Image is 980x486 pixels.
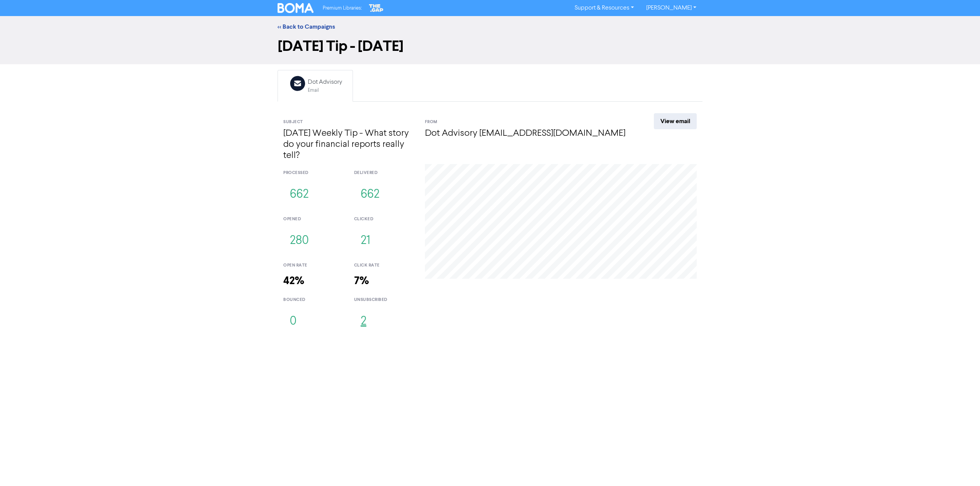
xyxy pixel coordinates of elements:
button: 280 [283,228,315,254]
div: delivered [354,170,413,176]
a: << Back to Campaigns [278,23,335,31]
button: 662 [283,182,315,207]
div: Subject [283,119,413,125]
h4: [DATE] Weekly Tip - What story do your financial reports really tell? [283,128,413,161]
button: 0 [283,309,303,334]
div: processed [283,170,343,176]
img: BOMA Logo [278,3,314,13]
a: View email [654,113,697,129]
div: opened [283,216,343,223]
div: From [425,119,626,125]
button: 2 [354,309,373,334]
h1: [DATE] Tip - [DATE] [278,37,702,55]
div: open rate [283,262,343,269]
a: [PERSON_NAME] [640,2,702,14]
div: Email [308,87,342,94]
a: Support & Resources [568,2,640,14]
span: Premium Libraries: [323,6,362,11]
strong: 42% [283,274,304,288]
img: The Gap [368,3,385,13]
iframe: Chat Widget [884,403,980,486]
div: click rate [354,262,413,269]
h4: Dot Advisory [EMAIL_ADDRESS][DOMAIN_NAME] [425,128,626,139]
div: Dot Advisory [308,78,342,87]
strong: 7% [354,274,369,288]
button: 662 [354,182,386,207]
div: bounced [283,297,343,303]
div: clicked [354,216,413,223]
div: unsubscribed [354,297,413,303]
button: 21 [354,228,377,254]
